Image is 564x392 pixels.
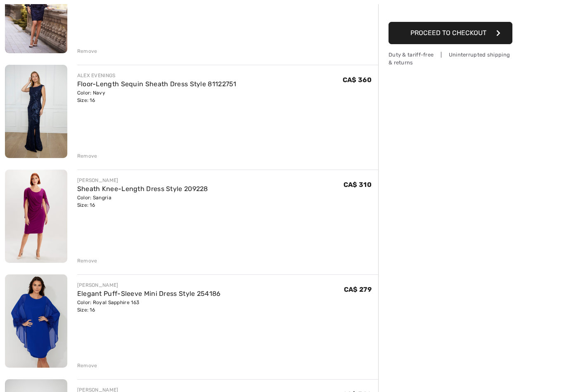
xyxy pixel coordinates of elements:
div: Remove [77,47,97,55]
iframe: PayPal-paypal [389,0,512,19]
img: Floor-Length Sequin Sheath Dress Style 81122751 [5,65,67,158]
div: ALEX EVENINGS [77,72,237,79]
span: CA$ 279 [344,286,372,293]
div: Color: Sangria Size: 16 [77,194,208,209]
a: Sheath Knee-Length Dress Style 209228 [77,185,208,193]
a: Floor-Length Sequin Sheath Dress Style 81122751 [77,80,237,88]
div: [PERSON_NAME] [77,177,208,184]
a: Elegant Puff-Sleeve Mini Dress Style 254186 [77,290,221,298]
button: Proceed to Checkout [389,22,512,44]
div: Remove [77,257,97,264]
div: Color: Navy Size: 16 [77,89,237,104]
img: Sheath Knee-Length Dress Style 209228 [5,170,67,263]
span: CA$ 360 [343,76,372,84]
div: Remove [77,362,97,369]
div: Remove [77,152,97,160]
span: Proceed to Checkout [410,29,486,37]
div: Duty & tariff-free | Uninterrupted shipping & returns [389,51,512,66]
img: Elegant Puff-Sleeve Mini Dress Style 254186 [5,274,67,368]
div: [PERSON_NAME] [77,281,221,289]
div: Color: Royal Sapphire 163 Size: 16 [77,299,221,314]
span: CA$ 310 [344,181,372,189]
